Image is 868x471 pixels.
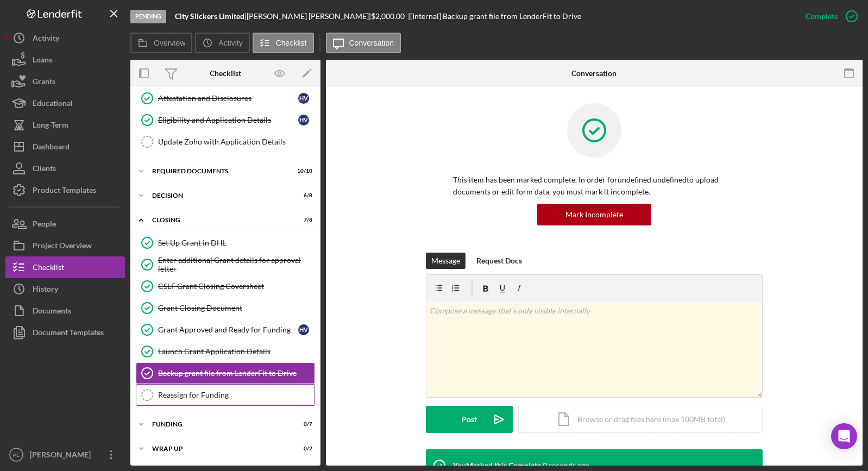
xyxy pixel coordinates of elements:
text: PE [13,452,20,458]
button: Grants [5,71,125,92]
button: Post [426,406,513,433]
button: Long-Term [5,114,125,136]
button: Mark Incomplete [537,204,651,225]
div: History [33,278,58,303]
div: | [175,12,247,21]
a: Reassign for Funding [136,384,315,406]
div: Clients [33,158,56,182]
button: Message [426,253,466,269]
div: Loans [33,49,52,73]
div: Open Intercom Messenger [831,423,857,449]
div: You Marked this Complete [453,461,541,470]
div: Checklist [210,69,241,78]
div: Project Overview [33,235,92,259]
div: Checklist [33,256,64,281]
div: H V [298,115,309,125]
div: H V [298,93,309,104]
a: History [5,278,125,300]
button: Loans [5,49,125,71]
a: Set Up Grant in DHL [136,232,315,254]
button: Educational [5,92,125,114]
div: Conversation [571,69,617,78]
div: Dashboard [33,136,70,160]
button: PE[PERSON_NAME] [5,444,125,466]
div: Reassign for Funding [158,391,315,399]
div: $2,000.00 [371,12,408,21]
div: Decision [152,192,285,199]
div: Activity [33,27,59,52]
div: [PERSON_NAME] [PERSON_NAME] | [247,12,371,21]
div: 0 / 7 [293,421,312,428]
div: H V [298,324,309,335]
div: Update Zoho with Application Details [158,137,315,146]
button: Activity [195,33,249,53]
button: Project Overview [5,235,125,256]
a: Attestation and DisclosuresHV [136,87,315,109]
div: Launch Grant Application Details [158,347,315,356]
button: People [5,213,125,235]
div: Post [462,406,477,433]
label: Checklist [276,39,307,47]
div: 7 / 8 [293,217,312,223]
div: 10 / 10 [293,168,312,174]
a: Launch Grant Application Details [136,341,315,362]
label: Conversation [349,39,394,47]
div: | [Internal] Backup grant file from LenderFit to Drive [408,12,581,21]
b: City Slickers Limited [175,11,244,21]
div: CSLF Grant Closing Coversheet [158,282,315,291]
div: Document Templates [33,322,104,346]
div: Long-Term [33,114,68,139]
a: Eligibility and Application DetailsHV [136,109,315,131]
div: Grant Closing Document [158,304,315,312]
button: Checklist [5,256,125,278]
div: Eligibility and Application Details [158,116,298,124]
div: Grants [33,71,55,95]
label: Activity [218,39,242,47]
div: Grant Approved and Ready for Funding [158,325,298,334]
button: Overview [130,33,192,53]
button: Activity [5,27,125,49]
div: Request Docs [476,253,522,269]
div: Closing [152,217,285,223]
p: This item has been marked complete. In order for undefined undefined to upload documents or edit ... [453,174,735,198]
div: People [33,213,56,237]
div: Enter additional Grant details for approval letter [158,256,315,273]
div: Educational [33,92,73,117]
div: Pending [130,10,166,23]
a: Grant Approved and Ready for FundingHV [136,319,315,341]
label: Overview [154,39,185,47]
div: Mark Incomplete [565,204,623,225]
button: Product Templates [5,179,125,201]
a: Grant Closing Document [136,297,315,319]
a: Enter additional Grant details for approval letter [136,254,315,275]
div: Set Up Grant in DHL [158,238,315,247]
button: Clients [5,158,125,179]
div: Complete [806,5,838,27]
button: Documents [5,300,125,322]
a: Backup grant file from LenderFit to Drive [136,362,315,384]
time: 2025-08-11 16:48 [543,461,589,470]
div: Documents [33,300,71,324]
button: Document Templates [5,322,125,343]
div: Product Templates [33,179,96,204]
div: [PERSON_NAME] [27,444,98,468]
div: 0 / 2 [293,445,312,452]
div: 6 / 8 [293,192,312,199]
a: Update Zoho with Application Details [136,131,315,153]
button: Complete [795,5,863,27]
a: CSLF Grant Closing Coversheet [136,275,315,297]
div: Backup grant file from LenderFit to Drive [158,369,315,378]
div: Wrap Up [152,445,285,452]
button: Conversation [326,33,401,53]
